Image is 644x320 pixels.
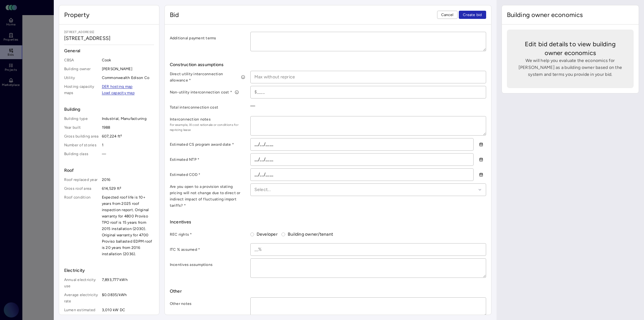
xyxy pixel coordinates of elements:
span: Roof replaced year [64,177,99,183]
label: Developer [254,231,278,238]
label: Direct utility interconnection allowance * [170,71,245,83]
span: 1988 [102,124,154,131]
span: Cancel [441,12,454,18]
span: Edit bid details to view building owner economics [517,40,624,57]
label: Total interconnection cost [170,104,245,110]
span: Building [64,106,154,113]
span: [STREET_ADDRESS] [64,35,154,42]
span: 2016 [102,177,154,183]
span: Year built [64,124,99,131]
span: For example, IX cost rationale or conditions for repricing lease [170,122,245,132]
span: Bid [170,10,179,19]
label: Are you open to a provision stating pricing will not change due to direct or indirect impact of f... [170,183,245,209]
label: REC rights * [170,231,245,238]
span: Roof condition [64,194,99,257]
button: Cancel [437,11,458,19]
span: Roof [64,167,154,174]
input: __% [251,244,486,255]
input: $____ [251,86,486,98]
label: Non-utility interconnection cost * [170,89,245,95]
span: Expected roof life is 10+ years from 2025 roof inspection report. Original warranty for 4800 Prov... [102,194,154,257]
label: Estimated COD * [170,171,245,178]
span: 607,224 ft² [102,133,154,139]
span: Create bid [463,12,482,18]
span: Number of stories [64,142,99,148]
span: We will help you evaluate the economics for [PERSON_NAME] as a building owner based on the system... [517,57,624,78]
label: Incentives assumptions [170,261,245,268]
span: General [64,48,154,54]
label: Other notes [170,300,245,307]
span: 1 [102,142,154,148]
label: Interconnection notes [170,116,245,122]
span: 3,010 kW DC [102,307,154,319]
span: Hosting capacity maps [64,83,99,96]
span: Average electricity rate [64,292,99,304]
span: CBSA [64,57,99,63]
label: ITC % assumed * [170,246,245,253]
span: Gross building area [64,133,99,139]
span: Other [170,288,486,295]
span: Incentives [170,219,486,226]
span: Cook [102,57,154,63]
a: Load capacity map [102,90,135,96]
span: Commonwealth Edison Co [102,75,154,81]
span: [PERSON_NAME] [102,66,154,72]
span: Building owner [64,66,99,72]
input: Max without reprice [251,71,486,83]
span: Annual electricity use [64,277,99,289]
div: — [250,101,486,111]
span: Utility [64,75,99,81]
span: Building type [64,115,99,122]
label: Estimated CS program award date * [170,141,245,148]
label: Estimated NTP * [170,156,245,163]
span: Industrial, Manufacturing [102,115,154,122]
span: Lumen estimated roof max PV [64,307,99,319]
span: Building class [64,151,99,157]
a: DER hosting map [102,83,133,90]
label: Building owner/tenant [285,231,333,238]
span: Building owner economics [507,10,583,19]
span: 614,529 ft² [102,185,154,192]
span: $0.0835/kWh [102,292,154,304]
label: Additional payment terms [170,35,245,41]
span: Property [64,10,90,19]
span: Gross roof area [64,185,99,192]
span: [STREET_ADDRESS] [64,30,154,35]
span: 7,893,777 kWh [102,277,154,289]
span: Construction assumptions [170,61,486,68]
button: Create bid [459,11,486,19]
span: Electricity [64,267,154,274]
span: — [102,151,154,157]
